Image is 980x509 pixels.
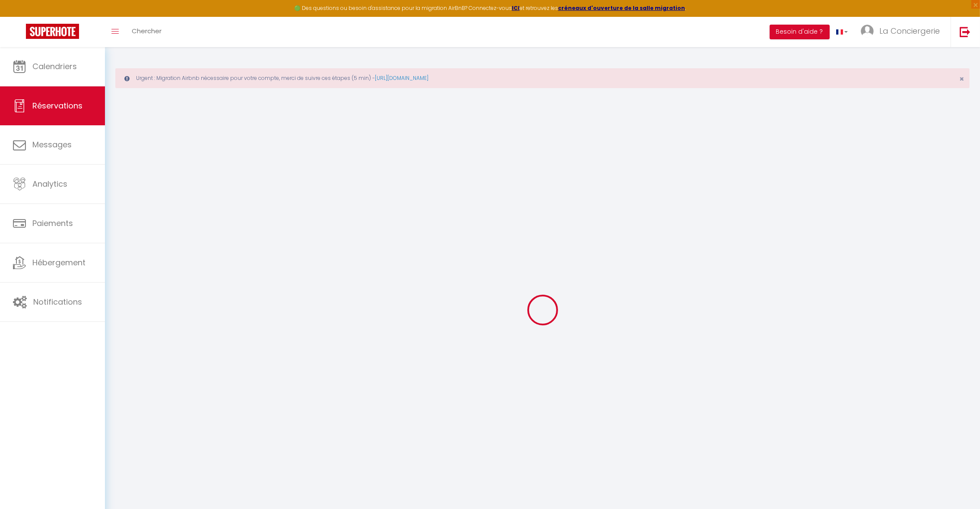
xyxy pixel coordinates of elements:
a: [URL][DOMAIN_NAME] [375,74,428,82]
div: Urgent : Migration Airbnb nécessaire pour votre compte, merci de suivre ces étapes (5 min) - [115,68,970,88]
span: La Conciergerie [879,25,940,36]
a: ICI [512,4,520,12]
span: Notifications [33,296,82,307]
img: Super Booking [26,24,79,39]
a: ... La Conciergerie [854,17,951,47]
img: ... [861,25,874,38]
span: Messages [32,139,72,150]
a: créneaux d'ouverture de la salle migration [558,4,685,12]
a: Chercher [125,17,168,47]
span: × [959,73,964,84]
iframe: Chat [943,470,974,503]
span: Analytics [32,178,67,189]
span: Calendriers [32,61,77,72]
img: logout [960,26,970,37]
span: Réservations [32,100,82,111]
span: Paiements [32,218,73,229]
button: Ouvrir le widget de chat LiveChat [7,3,33,29]
button: Besoin d'aide ? [770,25,830,39]
span: Chercher [132,26,162,35]
span: Hébergement [32,257,86,268]
button: Close [959,75,964,83]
